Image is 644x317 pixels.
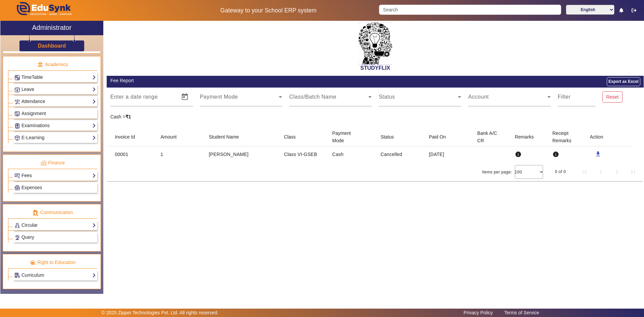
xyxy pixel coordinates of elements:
mat-icon: info [515,151,522,158]
mat-header-cell: Receipt Remarks [547,127,585,146]
a: Privacy Policy [460,308,496,317]
a: Dashboard [38,42,66,49]
p: © 2025 Zipper Technologies Pvt. Ltd. All rights reserved. [102,309,219,316]
mat-label: Payment Mode [200,94,238,100]
strong: ₹1 [125,114,131,119]
div: Class [284,133,302,141]
span: Assignment [21,111,46,116]
mat-header-cell: Action [585,127,633,146]
h3: Dashboard [38,43,66,49]
input: Search [379,5,561,15]
div: 0 of 0 [555,168,566,175]
button: Previous page [593,164,609,180]
p: Finance [8,159,97,166]
mat-label: Filter [558,94,571,100]
mat-icon: info [552,151,559,158]
img: Support-tickets.png [15,235,20,240]
p: Right to Education [8,259,97,266]
h5: Gateway to your School ERP system [165,7,372,14]
a: Assignment [14,110,96,117]
mat-cell: Cash [327,146,375,162]
div: Invoice Id [115,133,135,141]
div: Student Name [209,133,239,141]
div: Cash = [107,113,196,120]
img: finance.png [41,160,47,166]
input: Start Date [110,96,136,104]
a: Terms of Service [501,308,542,317]
div: Status [381,133,400,141]
div: Amount [160,133,176,141]
div: Student Name [209,133,245,141]
mat-label: Enter a date range [110,94,158,100]
span: Query [21,234,34,240]
button: Next page [609,164,625,180]
div: Paid On [429,133,452,141]
mat-cell: Cancelled [375,146,424,162]
img: communication.png [33,210,39,216]
mat-header-cell: Bank A/C CR [472,127,509,146]
mat-label: Status [379,94,395,100]
button: First page [577,164,593,180]
img: rte.png [30,260,36,266]
h2: STUDYFLIX [107,65,644,71]
button: Open calendar [177,89,193,105]
h2: Administrator [32,23,72,32]
button: Reset [602,91,623,103]
mat-header-cell: Remarks [509,127,547,146]
p: Communication [8,209,97,216]
mat-cell: [PERSON_NAME] [203,146,278,162]
div: Status [381,133,394,141]
img: 2da83ddf-6089-4dce-a9e2-416746467bdd [359,22,392,65]
div: Items per page: [482,169,512,175]
div: Class [284,133,296,141]
div: Paid On [429,133,446,141]
img: academic.png [37,62,43,68]
a: Query [14,233,96,241]
mat-cell: 1 [155,146,203,162]
div: Payment Mode [332,129,370,144]
span: Expenses [21,185,42,190]
a: Expenses [14,184,96,192]
mat-cell: 00001 [107,146,155,162]
mat-label: Class/Batch Name [289,94,336,100]
div: Invoice Id [115,133,141,141]
button: Export as Excel [607,77,640,86]
input: End Date [142,96,173,104]
img: Payroll.png [15,185,20,190]
p: Academics [8,61,97,68]
a: Administrator [0,21,103,35]
mat-cell: Class VI-GSEB [279,146,327,162]
div: Fee Report [110,77,372,84]
button: Last page [625,164,641,180]
mat-cell: [DATE] [424,146,472,162]
img: Assignments.png [15,111,20,116]
div: Amount [160,133,182,141]
mat-label: Account [468,94,489,100]
mat-icon: download [595,151,601,157]
div: Payment Mode [332,129,364,144]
